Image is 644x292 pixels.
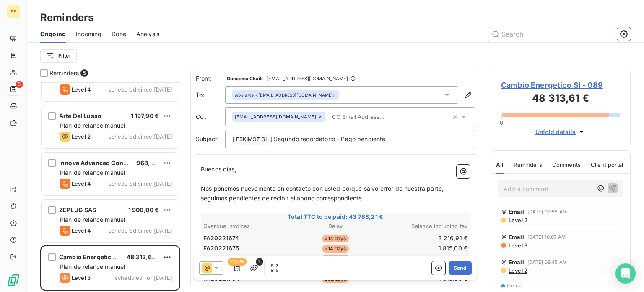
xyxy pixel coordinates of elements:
span: FA20221675 [203,244,239,253]
div: ES [7,5,20,18]
span: Buenos días, [201,166,236,173]
span: ZEPLUG SAS [59,206,96,213]
span: 0 [500,119,503,126]
span: Level 4 [72,86,91,93]
span: 5 [16,81,23,88]
span: Subject: [196,135,219,142]
span: Level 3 [508,242,527,249]
span: FA20221674 [203,234,239,242]
span: Reminders [514,161,542,168]
h3: Reminders [40,10,93,25]
span: 202 days [322,255,349,263]
img: Logo LeanPay [7,274,20,287]
span: Level 2 [508,217,527,224]
a: 5 [7,82,20,96]
span: Incoming [76,30,101,38]
td: 3 216,91 € [380,234,468,243]
div: Open Intercom Messenger [615,263,636,284]
span: All [496,161,504,168]
span: Unfold details [535,127,576,136]
button: Unfold details [533,127,588,137]
span: Plan de relance manuel [60,263,125,270]
span: Total TTC to be paid: 43 788,21 € [202,213,469,221]
span: Plan de relance manuel [60,169,125,176]
span: Level 4 [72,180,91,187]
span: Level 3 [72,274,91,281]
span: scheduled since [DATE] [109,227,172,234]
th: Balance including tax [380,222,468,231]
span: Cambio Energetico Sl [59,253,122,260]
label: Cc : [196,113,225,121]
span: Level 4 [72,227,91,234]
span: Done [112,30,126,38]
span: ESKIMOZ SL [235,135,270,145]
span: Level 2 [72,133,91,140]
th: Overdue invoices [203,222,291,231]
span: [DATE] 09:45 AM [527,260,567,265]
span: Comments [552,161,581,168]
th: Delay [291,222,379,231]
span: Level 2 [508,267,527,274]
span: [ [232,135,234,142]
span: - [EMAIL_ADDRESS][DOMAIN_NAME] [265,76,348,81]
span: [DATE] 09:55 AM [527,209,567,214]
span: Plan de relance manuel [60,216,125,223]
td: 3 303,30 € [380,254,468,263]
span: Cambio Energetico Sl - 089 [501,79,620,91]
span: Reminders [49,69,79,77]
span: From: [196,74,225,83]
div: <[EMAIL_ADDRESS][DOMAIN_NAME]> [235,92,336,98]
span: Email [509,234,524,240]
span: Oumaima Chaib [227,76,263,81]
span: scheduled since [DATE] [109,86,172,93]
span: Ongoing [40,30,66,38]
span: 214 days [322,245,348,253]
span: 1 [256,258,263,266]
span: 23/26 [228,258,247,266]
span: scheduled for [DATE] [115,274,172,281]
button: Send [449,261,472,275]
div: grid [40,82,180,292]
span: [DATE] [507,284,523,289]
label: To: [196,91,225,99]
span: FA20221705 [203,254,239,263]
em: No name [235,92,254,98]
td: 1 815,00 € [380,244,468,253]
span: scheduled since [DATE] [109,133,172,140]
span: Arte Del Lusso [59,112,101,119]
span: [DATE] 10:07 AM [527,234,566,239]
span: 214 days [322,235,348,242]
button: Filter [40,49,77,63]
span: scheduled since [DATE] [109,180,172,187]
span: [EMAIL_ADDRESS][DOMAIN_NAME] [235,114,316,119]
span: Analysis [136,30,159,38]
span: 48 313,61 € [127,253,160,260]
span: Nos ponemos nuevamente en contacto con usted porque salvo error de nuestra parte, seguimos pendie... [201,185,445,202]
span: 1 197,90 € [131,112,159,119]
span: Email [509,259,524,266]
span: Client portal [591,161,623,168]
span: Plan de relance manuel [60,122,125,129]
span: 1 900,00 € [128,206,159,213]
span: ] Segundo recordatorio - Pago pendiente [270,135,386,142]
span: Email [509,208,524,215]
span: Innova Advanced Consulting [59,159,144,166]
input: CC Email Address... [329,110,426,123]
span: 5 [80,69,88,77]
input: Search [488,27,614,41]
h3: 48 313,61 € [501,91,620,108]
span: 968,00 € [136,159,163,166]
